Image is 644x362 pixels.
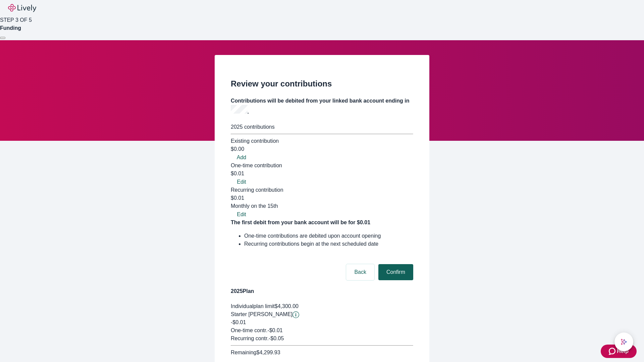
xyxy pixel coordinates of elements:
span: Remaining [231,350,256,355]
span: Recurring contr. [231,336,269,341]
li: Recurring contributions begin at the next scheduled date [244,240,413,248]
span: - $0.05 [269,336,284,341]
span: - $0.01 [267,327,282,333]
span: -$0.01 [231,319,246,325]
span: $4,299.93 [256,350,280,355]
svg: Lively AI Assistant [621,339,627,345]
button: Add [231,154,252,162]
button: Back [346,264,374,280]
span: $4,300.00 [275,303,299,309]
img: Lively [8,4,36,12]
li: One-time contributions are debited upon account opening [244,232,413,240]
strong: The first debit from your bank account will be for $0.01 [231,220,370,225]
div: Recurring contribution [231,186,413,194]
button: Edit [231,210,252,219]
button: Lively will contribute $0.01 to establish your account [292,311,299,318]
h2: Review your contributions [231,78,413,90]
div: One-time contribution [231,162,413,170]
button: chat [614,333,633,351]
span: One-time contr. [231,327,267,333]
div: Monthly on the 15th [231,202,413,210]
div: Existing contribution [231,137,413,145]
span: Help [617,347,629,355]
div: $0.01 [231,170,413,178]
span: Starter [PERSON_NAME] [231,311,292,317]
button: Edit [231,178,252,186]
div: 2025 contributions [231,123,413,131]
h4: Contributions will be debited from your linked bank account ending in . [231,97,413,116]
div: $0.00 [231,145,413,153]
svg: Zendesk support icon [609,347,617,355]
h4: 2025 Plan [231,287,413,295]
div: $0.01 [231,194,413,210]
button: Zendesk support iconHelp [601,345,637,358]
button: Confirm [378,264,413,280]
span: Individual plan limit [231,303,275,309]
svg: Starter penny details [292,311,299,318]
